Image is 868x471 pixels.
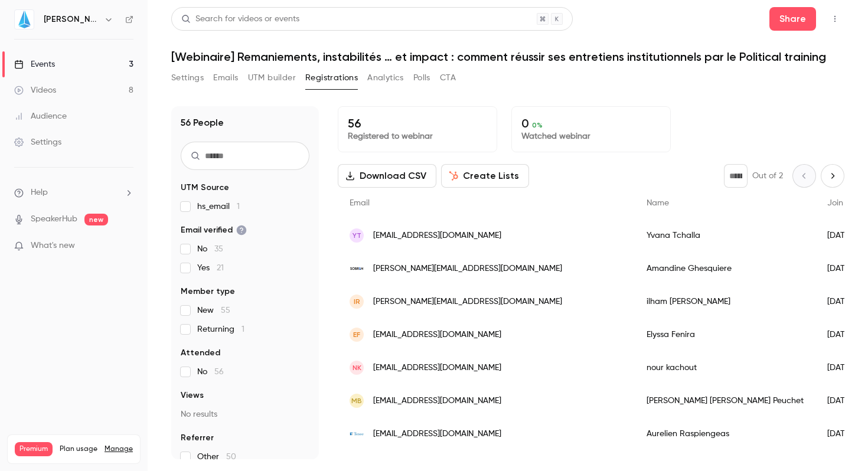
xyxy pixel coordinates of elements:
div: Videos [14,84,56,96]
span: Other [197,451,236,463]
span: ir [354,296,360,307]
span: Yes [197,262,224,274]
button: Registrations [305,68,358,87]
div: [PERSON_NAME] [PERSON_NAME] Peuchet [635,384,815,417]
span: [EMAIL_ADDRESS][DOMAIN_NAME] [373,362,501,374]
iframe: Noticeable Trigger [119,241,133,251]
span: 56 [214,368,224,376]
span: YT [353,230,361,241]
button: UTM builder [248,68,296,87]
span: Help [31,187,48,199]
span: Email [350,199,370,207]
span: No [197,243,223,255]
span: Returning [197,323,244,335]
img: teneo.com [350,427,364,441]
img: JIN [15,10,34,29]
a: Manage [105,444,133,454]
span: [EMAIL_ADDRESS][DOMAIN_NAME] [373,329,501,341]
span: 0 % [532,121,543,129]
button: Share [769,7,816,31]
div: Elyssa Fenira [635,318,815,351]
span: hs_email [197,201,240,212]
h1: 56 People [181,116,224,130]
p: Out of 2 [752,170,783,182]
span: 50 [226,453,236,461]
button: Analytics [367,68,404,87]
p: 56 [348,116,487,130]
p: Registered to webinar [348,130,487,142]
p: Watched webinar [521,130,661,142]
button: Polls [413,68,430,87]
span: Attended [181,347,220,359]
span: Referrer [181,432,214,444]
span: New [197,305,230,316]
div: Amandine Ghesquiere [635,252,815,285]
span: No [197,366,224,378]
h1: [Webinaire] Remaniements, instabilités … et impact : comment réussir ses entretiens institutionne... [171,50,844,64]
button: Download CSV [338,164,436,188]
div: Aurelien Raspiengeas [635,417,815,450]
div: ilham [PERSON_NAME] [635,285,815,318]
span: nk [353,362,361,373]
span: Join date [827,199,864,207]
span: 21 [217,264,224,272]
span: new [84,214,108,225]
li: help-dropdown-opener [14,187,133,199]
div: Audience [14,110,67,122]
div: Settings [14,136,61,148]
span: 1 [237,202,240,211]
p: No results [181,408,309,420]
span: MB [351,395,362,406]
span: Name [647,199,669,207]
h6: [PERSON_NAME] [44,14,99,25]
span: 55 [221,306,230,315]
button: Create Lists [441,164,529,188]
span: What's new [31,240,75,252]
span: UTM Source [181,182,229,194]
div: Events [14,58,55,70]
span: [EMAIL_ADDRESS][DOMAIN_NAME] [373,395,501,407]
button: Emails [213,68,238,87]
div: Search for videos or events [181,13,299,25]
span: Plan usage [60,444,97,454]
span: 1 [242,325,244,333]
button: Settings [171,68,204,87]
button: Next page [821,164,844,188]
span: [EMAIL_ADDRESS][DOMAIN_NAME] [373,428,501,440]
span: Views [181,390,204,401]
span: Member type [181,286,235,297]
a: SpeakerHub [31,213,77,225]
span: [EMAIL_ADDRESS][DOMAIN_NAME] [373,230,501,242]
div: nour kachout [635,351,815,384]
span: Premium [15,442,53,456]
span: 35 [214,245,223,253]
div: Yvana Tchalla [635,219,815,252]
p: 0 [521,116,661,130]
img: sobren.fr [350,261,364,276]
span: [PERSON_NAME][EMAIL_ADDRESS][DOMAIN_NAME] [373,263,562,275]
span: [PERSON_NAME][EMAIL_ADDRESS][DOMAIN_NAME] [373,296,562,308]
span: EF [353,329,360,340]
span: Email verified [181,224,247,236]
button: CTA [440,68,456,87]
